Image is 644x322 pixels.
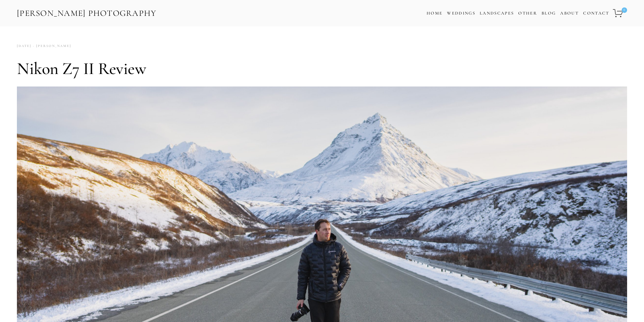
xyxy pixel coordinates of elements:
span: 0 [622,7,627,13]
h1: Nikon Z7 II Review [17,58,627,79]
a: About [560,8,579,18]
time: [DATE] [17,42,31,51]
a: [PERSON_NAME] Photography [16,6,157,21]
a: [PERSON_NAME] [31,42,71,51]
a: Landscapes [480,10,514,16]
a: Contact [583,8,609,18]
a: Home [427,8,443,18]
a: Blog [542,8,556,18]
a: Other [518,10,537,16]
a: 0 items in cart [612,5,628,21]
a: Weddings [447,10,475,16]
